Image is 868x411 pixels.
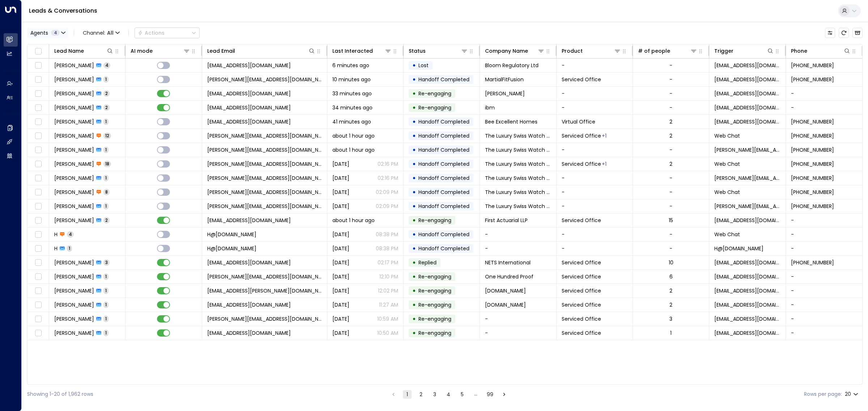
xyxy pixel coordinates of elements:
span: Toggle select row [34,315,43,324]
div: Virtual Office [602,160,607,168]
span: Toggle select row [34,272,43,281]
span: Scott Flanagan [54,174,94,182]
span: 1 [67,245,72,251]
div: • [412,101,416,114]
span: noreply@notifications.hubspot.com [714,259,780,266]
span: Handoff Completed [418,118,469,125]
span: Handoff Completed [418,231,469,238]
td: - [480,228,556,241]
div: • [412,327,416,339]
div: - [669,174,672,182]
div: … [472,390,480,399]
td: - [557,171,633,185]
span: accounts@homechangersltd.com [207,301,291,308]
span: Trigger [418,287,451,294]
span: noreply@notifications.hubspot.com [714,90,780,97]
span: H@gmail.com [207,231,256,238]
td: - [786,284,862,298]
span: Mark Riches [54,217,94,224]
div: • [412,116,416,128]
span: noreply@notifications.hubspot.com [714,301,780,308]
span: Scott Flanagan [54,160,94,168]
div: • [412,144,416,156]
div: Phone [791,47,807,55]
span: +447375934128 [791,118,834,125]
span: Handoff Completed [418,189,469,196]
div: - [669,90,672,97]
button: Go to page 4 [444,390,453,399]
td: - [786,298,862,312]
span: Scott@theluxuryswisswatchco.com [207,174,322,182]
span: Web Chat [714,231,740,238]
span: Toggle select row [34,75,43,84]
div: Trigger [714,47,774,55]
button: Go to page 3 [430,390,439,399]
span: Yesterday [332,301,349,308]
div: 3 [669,315,672,323]
td: - [786,87,862,100]
span: Toggle select row [34,258,43,267]
span: Handoff Completed [418,76,469,83]
span: Zain Choudhry [54,287,94,294]
span: Toggle select row [34,329,43,338]
span: Toggle select all [34,47,43,56]
span: 1 [103,273,109,280]
div: Showing 1-20 of 1,962 rows [27,390,93,398]
td: - [557,101,633,114]
div: Product [562,47,621,55]
p: 08:38 PM [376,231,398,238]
span: Trigger [418,315,451,323]
span: Scott@theluxuryswisswatchco.com [207,160,322,168]
td: - [480,242,556,255]
a: Leads & Conversations [29,7,97,15]
span: NETS International [485,259,531,266]
span: 6 minutes ago [332,62,369,69]
span: The Luxury Swiss Watch Co [485,132,551,139]
span: Handoff Completed [418,160,469,168]
span: Sandrine Arisma [54,62,94,69]
span: 1 [103,316,109,322]
div: Last Interacted [332,47,392,55]
span: Toggle select row [34,216,43,225]
td: - [557,59,633,72]
span: info@bloomregulatory.com [207,62,291,69]
span: 1 [103,175,109,181]
div: Lead Name [54,47,114,55]
span: lindsey.martialfitfusion@gmail.com [207,76,322,83]
div: - [669,245,672,252]
span: about 1 hour ago [332,132,375,139]
div: Company Name [485,47,544,55]
div: Virtual Office [602,132,607,139]
span: Handoff Completed [418,245,469,252]
div: # of people [638,47,697,55]
td: - [786,228,862,241]
button: Go to page 99 [485,390,495,399]
span: 41 minutes ago [332,118,371,125]
span: Serviced Office [562,76,601,83]
span: eccsolutions.co.uk [485,287,526,294]
span: noreply@notifications.hubspot.com [714,273,780,280]
span: behstartup@outlook.com [207,118,291,125]
span: All [107,30,114,36]
div: Lead Email [207,47,315,55]
div: • [412,158,416,170]
div: • [412,200,416,212]
span: lm@goodmanharris.com [207,90,291,97]
div: • [412,214,416,226]
span: 1 [103,330,109,336]
span: Handoff Completed [418,146,469,153]
span: +447967633331 [791,203,834,210]
div: Company Name [485,47,528,55]
p: 02:17 PM [378,259,398,266]
span: Toggle select row [34,89,43,98]
td: - [557,87,633,100]
span: Trigger [418,329,451,337]
div: - [669,189,672,196]
span: Toggle select row [34,131,43,140]
span: 4 [67,231,74,237]
td: - [557,199,633,213]
span: Scott@theluxuryswisswatchco.com [714,174,780,182]
span: 1 [103,147,109,153]
div: AI mode [131,47,190,55]
span: Web Chat [714,132,740,139]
